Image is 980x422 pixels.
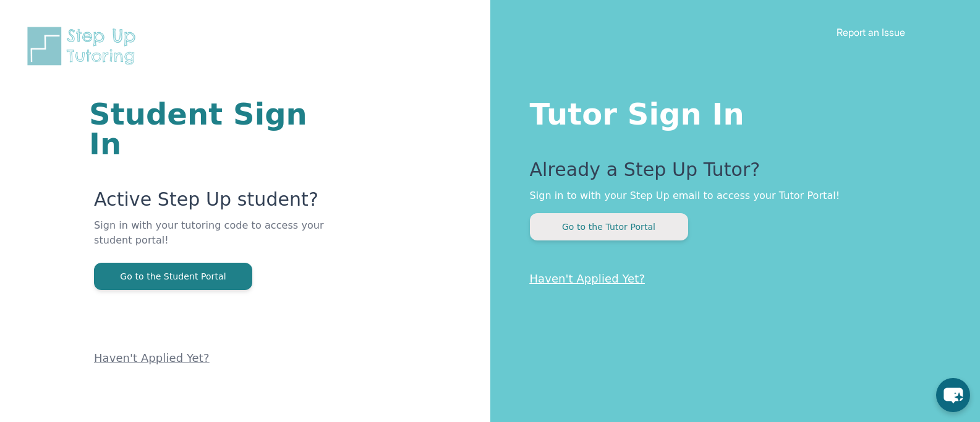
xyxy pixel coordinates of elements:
[530,272,646,285] a: Haven't Applied Yet?
[25,25,143,68] img: Step Up Tutoring horizontal logo
[94,351,210,364] a: Haven't Applied Yet?
[94,270,252,282] a: Go to the Student Portal
[936,378,970,412] button: chat-button
[530,221,688,232] a: Go to the Tutor Portal
[837,26,905,38] a: Report an Issue
[89,99,342,159] h1: Student Sign In
[530,213,688,240] button: Go to the Tutor Portal
[530,188,931,203] p: Sign in to with your Step Up email to access your Tutor Portal!
[94,188,342,218] p: Active Step Up student?
[94,263,252,290] button: Go to the Student Portal
[530,94,931,129] h1: Tutor Sign In
[530,159,931,188] p: Already a Step Up Tutor?
[94,218,342,263] p: Sign in with your tutoring code to access your student portal!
